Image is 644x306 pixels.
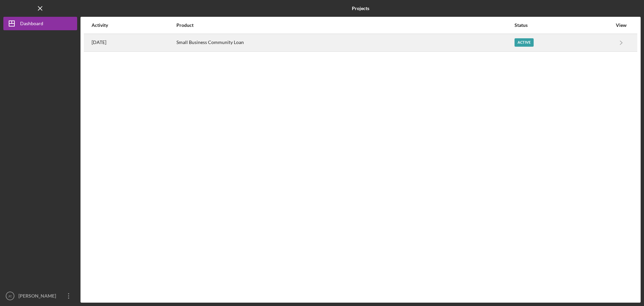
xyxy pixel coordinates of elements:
div: Active [515,38,534,47]
div: Dashboard [20,17,43,32]
button: JC[PERSON_NAME] [3,289,77,303]
text: JC [8,294,12,298]
div: Status [515,23,612,28]
div: Product [176,23,514,28]
div: View [613,23,630,28]
time: 2025-07-25 14:59 [92,40,106,45]
div: Small Business Community Loan [176,34,514,51]
b: Projects [352,6,369,11]
div: Activity [92,23,176,28]
button: Dashboard [3,17,77,30]
div: [PERSON_NAME] [17,289,60,304]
